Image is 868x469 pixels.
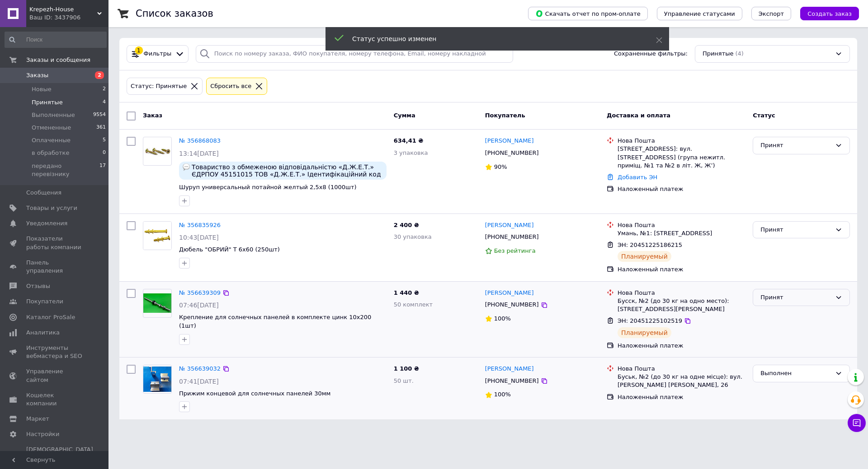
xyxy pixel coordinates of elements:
span: Маркет [26,415,49,423]
span: Принятые [703,50,734,58]
span: Показатели работы компании [26,235,84,251]
a: № 356868083 [179,137,221,144]
span: 13:14[DATE] [179,150,219,157]
span: передано перевізнику [32,162,99,178]
div: Нова Пошта [618,289,745,297]
a: № 356639032 [179,365,221,372]
span: [PHONE_NUMBER] [485,377,539,384]
span: 07:46[DATE] [179,302,219,309]
span: Настройки [26,430,59,438]
span: 2 [95,71,104,79]
button: Скачать отчет по пром-оплате [528,7,648,20]
span: 90% [494,163,507,170]
span: 30 упаковка [394,233,432,240]
span: Без рейтинга [494,247,536,254]
span: (4) [736,50,744,57]
span: Сообщения [26,189,61,197]
span: Принятые [32,98,63,107]
img: :speech_balloon: [183,163,190,171]
span: Инструменты вебмастера и SEO [26,344,84,360]
span: Товариство з обмеженою відповідальністю «Д.Ж.Е.Т.» ЄДРПОУ 45151015 ТОВ «Д.Ж.Е.Т.» Ідентифікаційни... [192,163,383,178]
span: [PHONE_NUMBER] [485,149,539,156]
span: 5 [103,136,106,144]
a: [PERSON_NAME] [485,289,534,297]
a: Фото товару [143,289,172,318]
a: Крепление для солнечных панелей в комплекте цинк 10х200 (1шт) [179,314,371,329]
span: 0 [103,149,106,157]
div: Планируемый [618,251,671,262]
span: Управление статусами [664,10,735,17]
a: Фото товару [143,365,172,394]
span: Оплаченные [32,136,71,144]
div: Принят [760,141,831,150]
span: Сохраненные фильтры: [614,50,688,58]
div: Статус успешно изменен [352,34,633,43]
img: Фото товару [143,222,171,250]
img: Фото товару [143,293,171,313]
div: Буськ, №2 (до 30 кг на одне місце): вул. [PERSON_NAME] [PERSON_NAME], 26 [618,373,745,389]
span: 2 400 ₴ [394,222,419,228]
button: Экспорт [751,7,791,20]
span: 1 100 ₴ [394,365,419,372]
span: [PHONE_NUMBER] [485,233,539,240]
div: Нова Пошта [618,221,745,229]
input: Поиск [5,32,107,48]
span: Покупатель [485,112,525,119]
a: Прижим концевой для солнечных панелей 30мм [179,390,330,397]
span: Отзывы [26,282,50,290]
span: 1 440 ₴ [394,289,419,296]
div: Наложенный платеж [618,393,745,401]
span: Создать заказ [807,10,852,17]
span: ЭН: 20451225186215 [618,241,682,248]
img: Фото товару [143,141,171,162]
span: 50 шт. [394,377,414,384]
a: № 356639309 [179,289,221,296]
span: Заказ [143,112,162,119]
div: Умань, №1: [STREET_ADDRESS] [618,229,745,237]
span: Новые [32,85,52,93]
span: Статус [753,112,775,119]
span: Покупатели [26,297,63,306]
span: Скачать отчет по пром-оплате [535,9,641,18]
span: 10:43[DATE] [179,234,219,241]
div: Принят [760,225,831,235]
span: 17 [99,162,106,178]
span: Аналитика [26,329,60,337]
span: Выполненные [32,111,75,119]
div: Сбросить все [208,82,253,91]
div: Ваш ID: 3437906 [29,14,108,22]
span: [PHONE_NUMBER] [485,301,539,308]
a: № 356835926 [179,222,221,228]
div: Наложенный платеж [618,265,745,274]
button: Управление статусами [657,7,742,20]
span: Сумма [394,112,415,119]
span: 2 [103,85,106,93]
img: Фото товару [143,367,171,391]
div: Бусск, №2 (до 30 кг на одно место): [STREET_ADDRESS][PERSON_NAME] [618,297,745,313]
span: Панель управления [26,259,84,275]
a: Дюбель "ОБРИЙ" Т 6х60 (250шт) [179,246,280,253]
a: Фото товару [143,137,172,166]
span: 50 комплект [394,301,433,308]
a: Создать заказ [791,10,859,17]
button: Создать заказ [800,7,859,20]
div: Выполнен [760,369,831,378]
div: Планируемый [618,327,671,338]
a: [PERSON_NAME] [485,221,534,230]
div: Нова Пошта [618,365,745,373]
span: ЭН: 20451225102519 [618,317,682,324]
div: [STREET_ADDRESS]: вул. [STREET_ADDRESS] (група нежитл. приміщ. №1 та №2 в літ. Ж, Ж’) [618,145,745,170]
span: Уведомления [26,219,67,228]
span: в обработке [32,149,69,157]
span: Экспорт [759,10,784,17]
span: Управление сайтом [26,367,84,384]
div: Наложенный платеж [618,185,745,193]
span: Фильтры [144,50,172,58]
span: Krepezh-House [29,5,97,14]
a: Фото товару [143,221,172,250]
a: Добавить ЭН [618,174,657,181]
a: [PERSON_NAME] [485,137,534,145]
